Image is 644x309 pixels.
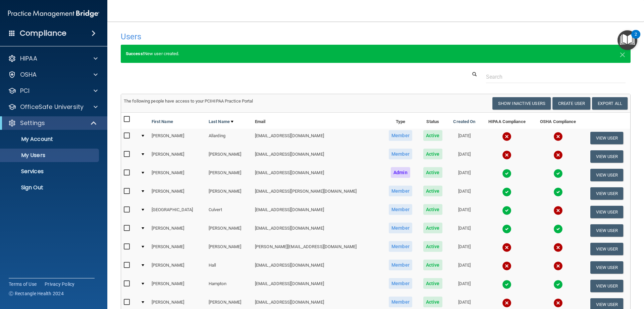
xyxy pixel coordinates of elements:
[502,150,512,160] img: cross.ca9f0e7f.svg
[553,169,563,178] img: tick.e7d51cea.svg
[448,203,481,221] td: [DATE]
[448,184,481,203] td: [DATE]
[152,118,173,126] a: First Name
[389,278,412,289] span: Member
[502,224,512,234] img: tick.e7d51cea.svg
[502,280,512,289] img: tick.e7d51cea.svg
[206,221,252,240] td: [PERSON_NAME]
[126,51,144,56] strong: Success!
[252,221,383,240] td: [EMAIL_ADDRESS][DOMAIN_NAME]
[635,34,637,43] div: 2
[252,277,383,295] td: [EMAIL_ADDRESS][DOMAIN_NAME]
[502,298,512,308] img: cross.ca9f0e7f.svg
[20,29,66,38] h4: Compliance
[502,187,512,197] img: tick.e7d51cea.svg
[121,32,414,41] h4: Users
[553,243,563,252] img: cross.ca9f0e7f.svg
[528,261,636,288] iframe: Drift Widget Chat Controller
[423,297,442,307] span: Active
[8,103,98,111] a: OfficeSafe University
[423,167,442,178] span: Active
[149,129,206,147] td: [PERSON_NAME]
[590,243,624,255] button: View User
[590,187,624,200] button: View User
[552,97,590,110] button: Create User
[502,243,512,252] img: cross.ca9f0e7f.svg
[252,166,383,184] td: [EMAIL_ADDRESS][DOMAIN_NAME]
[448,166,481,184] td: [DATE]
[252,184,383,203] td: [EMAIL_ADDRESS][PERSON_NAME][DOMAIN_NAME]
[389,186,412,196] span: Member
[149,221,206,240] td: [PERSON_NAME]
[389,297,412,307] span: Member
[4,168,96,175] p: Services
[553,150,563,160] img: cross.ca9f0e7f.svg
[448,147,481,166] td: [DATE]
[553,224,563,234] img: tick.e7d51cea.svg
[4,184,96,191] p: Sign Out
[423,241,442,252] span: Active
[4,136,96,143] p: My Account
[8,119,97,127] a: Settings
[20,71,37,79] p: OSHA
[423,149,442,159] span: Active
[620,47,626,61] span: ×
[502,132,512,141] img: cross.ca9f0e7f.svg
[206,258,252,277] td: Hall
[590,169,624,181] button: View User
[389,130,412,141] span: Member
[149,184,206,203] td: [PERSON_NAME]
[8,7,99,21] img: PMB logo
[423,260,442,270] span: Active
[9,281,37,287] a: Terms of Use
[590,206,624,218] button: View User
[448,221,481,240] td: [DATE]
[592,97,628,110] a: Export All
[533,113,583,129] th: OSHA Compliance
[124,99,253,104] span: The following people have access to your PCIHIPAA Practice Portal
[206,147,252,166] td: [PERSON_NAME]
[418,113,447,129] th: Status
[620,50,626,58] button: Close
[590,224,624,237] button: View User
[149,258,206,277] td: [PERSON_NAME]
[209,118,233,126] a: Last Name
[206,277,252,295] td: Hampton
[252,258,383,277] td: [EMAIL_ADDRESS][DOMAIN_NAME]
[502,169,512,178] img: tick.e7d51cea.svg
[389,223,412,233] span: Member
[492,97,551,110] button: Show Inactive Users
[383,113,418,129] th: Type
[391,167,410,178] span: Admin
[45,281,75,287] a: Privacy Policy
[389,241,412,252] span: Member
[423,204,442,215] span: Active
[8,87,98,95] a: PCI
[618,30,637,50] button: Open Resource Center, 2 new notifications
[448,277,481,295] td: [DATE]
[149,166,206,184] td: [PERSON_NAME]
[20,54,37,63] p: HIPAA
[206,166,252,184] td: [PERSON_NAME]
[252,203,383,221] td: [EMAIL_ADDRESS][DOMAIN_NAME]
[206,203,252,221] td: Culvert
[8,54,98,63] a: HIPAA
[9,290,64,297] span: Ⓒ Rectangle Health 2024
[423,130,442,141] span: Active
[20,103,84,111] p: OfficeSafe University
[389,204,412,215] span: Member
[206,240,252,258] td: [PERSON_NAME]
[252,129,383,147] td: [EMAIL_ADDRESS][DOMAIN_NAME]
[481,113,533,129] th: HIPAA Compliance
[4,152,96,159] p: My Users
[423,186,442,196] span: Active
[149,277,206,295] td: [PERSON_NAME]
[252,113,383,129] th: Email
[423,223,442,233] span: Active
[553,206,563,215] img: cross.ca9f0e7f.svg
[553,187,563,197] img: tick.e7d51cea.svg
[553,298,563,308] img: cross.ca9f0e7f.svg
[252,147,383,166] td: [EMAIL_ADDRESS][DOMAIN_NAME]
[389,260,412,270] span: Member
[149,147,206,166] td: [PERSON_NAME]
